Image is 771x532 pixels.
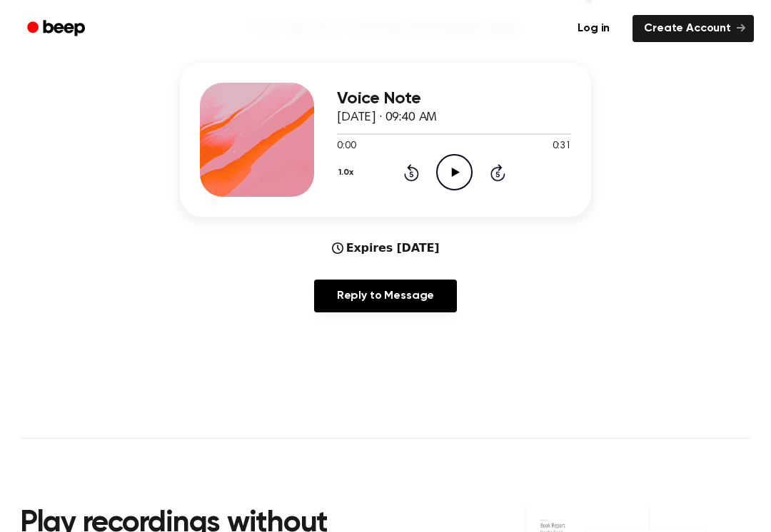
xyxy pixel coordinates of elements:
[337,139,356,154] span: 0:00
[337,160,358,185] button: 1.0x
[17,15,98,43] a: Beep
[337,111,437,124] span: [DATE] · 09:40 AM
[332,240,440,257] div: Expires [DATE]
[314,280,457,312] a: Reply to Message
[337,89,571,108] h3: Voice Note
[563,12,624,45] a: Log in
[633,15,754,42] a: Create Account
[553,139,571,154] span: 0:31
